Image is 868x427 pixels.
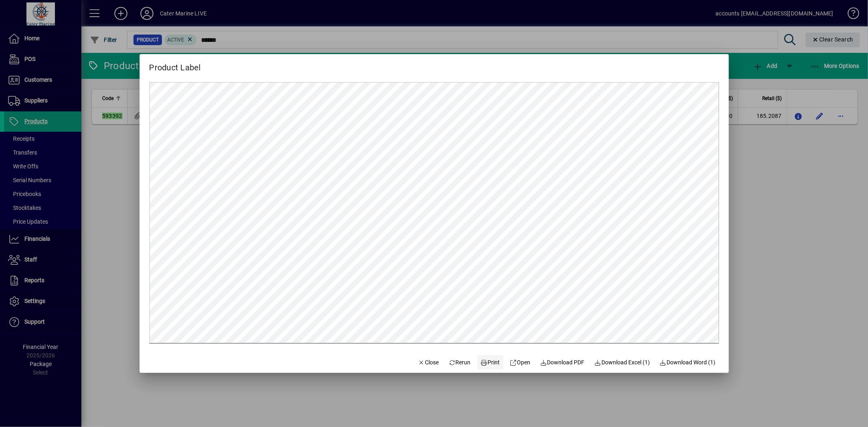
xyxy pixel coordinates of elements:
span: Rerun [448,358,471,367]
span: Download Word (1) [660,358,716,367]
button: Download Word (1) [656,355,719,370]
span: Open [510,358,531,367]
span: Download Excel (1) [595,358,650,367]
button: Download Excel (1) [591,355,654,370]
h2: Product Label [140,54,211,74]
button: Close [415,355,442,370]
a: Download PDF [537,355,588,370]
a: Open [507,355,534,370]
span: Close [418,358,439,367]
span: Download PDF [540,358,585,367]
span: Print [481,358,500,367]
button: Print [477,355,503,370]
